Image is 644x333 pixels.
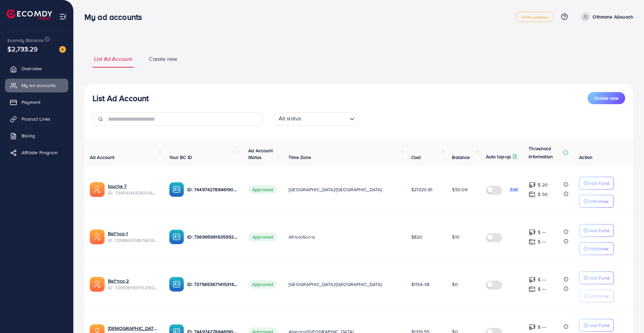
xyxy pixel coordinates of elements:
[452,234,459,240] span: $10
[22,132,35,139] span: Billing
[411,281,429,288] span: $1154.38
[187,185,238,194] p: ID: 7449742788461903889
[277,113,303,124] span: All status
[108,183,158,190] a: touche 7
[594,95,618,101] span: Create new
[7,44,38,54] span: $2,733.29
[274,112,358,126] div: Search for option
[579,290,614,302] button: Withdraw
[108,284,158,291] span: ID: 7295185931152162818
[187,233,238,241] p: ID: 7369959916355928081
[7,37,44,44] span: Ecomdy Balance
[187,280,238,288] p: ID: 7375653671415316497
[108,325,158,332] a: [DEMOGRAPHIC_DATA] 1
[5,95,68,109] a: Payment
[92,93,149,103] h3: List Ad Account
[529,276,536,283] img: top-up amount
[486,153,511,161] p: Auto top-up
[615,303,639,328] iframe: Chat
[411,154,421,161] span: Cost
[303,114,347,124] input: Search for option
[529,181,536,189] img: top-up amount
[589,292,608,300] p: Withdraw
[108,237,158,244] span: ID: 7299600580580900865
[5,79,68,92] a: My ad accounts
[538,238,546,246] p: $ ---
[579,319,614,332] button: Add Fund
[538,228,546,236] p: $ ---
[90,230,105,244] img: ic-ads-acc.e4c84228.svg
[108,190,158,196] span: ID: 7345414053650628609
[169,154,192,161] span: Your BC ID
[84,12,147,22] h3: My ad accounts
[593,13,633,21] p: Othmane Allouach
[579,224,614,237] button: Add Fund
[579,272,614,284] button: Add Fund
[538,181,548,189] p: $ 20
[108,278,158,284] a: Bel*nco 2
[589,197,608,205] p: Withdraw
[22,65,42,72] span: Overview
[538,190,548,198] p: $ 50
[5,62,68,75] a: Overview
[248,147,273,161] span: Ad Account Status
[108,183,158,197] div: <span class='underline'>touche 7</span></br>7345414053650628609
[248,233,277,241] span: Approved
[289,234,315,240] span: Africa/Accra
[529,238,536,245] img: top-up amount
[588,92,625,104] button: Create new
[59,13,67,20] img: menu
[149,55,177,63] span: Create new
[94,55,132,63] span: List Ad Account
[108,278,158,291] div: <span class='underline'>Bel*nco 2</span></br>7295185931152162818
[589,179,609,187] p: Add Fund
[529,191,536,198] img: top-up amount
[5,129,68,142] a: Billing
[529,286,536,293] img: top-up amount
[529,229,536,236] img: top-up amount
[108,230,158,244] div: <span class='underline'>Bel*nco 1</span></br>7299600580580900865
[538,285,546,293] p: $ ---
[169,277,184,292] img: ic-ba-acc.ded83a64.svg
[108,230,158,237] a: Bel*nco 1
[589,226,609,235] p: Add Fund
[289,154,311,161] span: Time Zone
[579,242,614,255] button: Withdraw
[521,15,548,19] span: white_agency
[452,281,458,288] span: $0
[529,324,536,331] img: top-up amount
[578,12,633,21] a: Othmane Allouach
[248,185,277,194] span: Approved
[589,245,608,253] p: Withdraw
[169,182,184,197] img: ic-ba-acc.ded83a64.svg
[22,116,50,122] span: Product Links
[22,149,58,156] span: Affiliate Program
[5,146,68,159] a: Affiliate Program
[90,154,115,161] span: Ad Account
[529,144,562,161] p: Threshold information
[5,112,68,126] a: Product Links
[411,234,423,240] span: $820
[589,321,609,329] p: Add Fund
[579,177,614,190] button: Add Fund
[579,154,593,161] span: Action
[516,12,554,22] a: white_agency
[289,186,382,193] span: [GEOGRAPHIC_DATA]/[GEOGRAPHIC_DATA]
[22,99,40,106] span: Payment
[579,195,614,208] button: Withdraw
[169,230,184,244] img: ic-ba-acc.ded83a64.svg
[589,274,609,282] p: Add Fund
[538,323,546,331] p: $ ---
[411,186,432,193] span: $21320.81
[538,276,546,284] p: $ ---
[248,280,277,289] span: Approved
[289,281,382,288] span: [GEOGRAPHIC_DATA]/[GEOGRAPHIC_DATA]
[90,277,105,292] img: ic-ads-acc.e4c84228.svg
[59,46,66,53] img: image
[452,186,467,193] span: $50.09
[90,182,105,197] img: ic-ads-acc.e4c84228.svg
[7,9,52,20] img: logo
[22,82,56,89] span: My ad accounts
[452,154,470,161] span: Balance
